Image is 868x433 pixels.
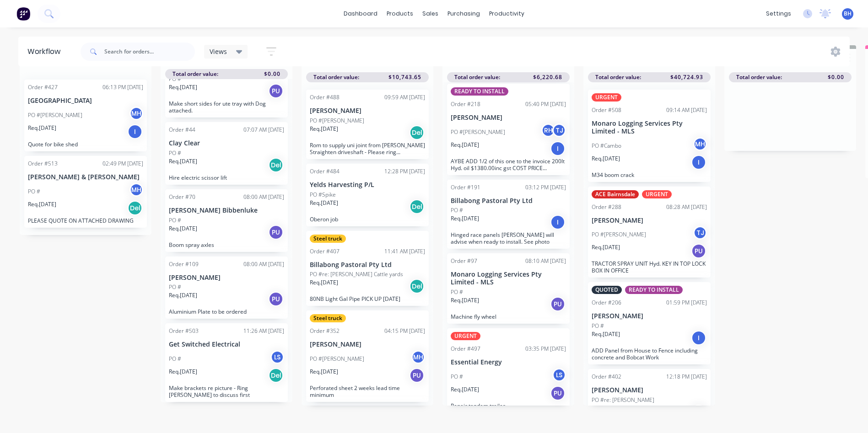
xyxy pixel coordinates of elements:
[693,137,707,151] div: MH
[306,231,429,306] div: Steel truckOrder #40711:41 AM [DATE]Billabong Pastoral Pty LtdPO #re: [PERSON_NAME] Cattle yardsR...
[210,47,227,56] span: Views
[169,193,195,201] div: Order #70
[592,217,707,225] p: [PERSON_NAME]
[310,295,425,302] p: 80NB Light Gal Pipe PICK UP [DATE]
[592,373,621,381] div: Order #402
[588,187,711,278] div: ACE BairnsdaleURGENTOrder #28808:28 AM [DATE][PERSON_NAME]PO #[PERSON_NAME]TJReq.[DATE]PUTRACTOR ...
[410,279,424,294] div: Del
[102,83,143,91] div: 06:13 PM [DATE]
[243,193,284,201] div: 08:00 AM [DATE]
[592,93,621,102] div: URGENT
[451,296,479,305] p: Req. [DATE]
[24,80,147,151] div: Order #42706:13 PM [DATE][GEOGRAPHIC_DATA]PO #[PERSON_NAME]MHReq.[DATE]IQuote for bike shed
[625,286,683,294] div: READY TO INSTALL
[592,322,604,330] p: PO #
[691,244,706,258] div: PU
[451,128,505,136] p: PO #[PERSON_NAME]
[451,257,477,265] div: Order #97
[165,189,288,252] div: Order #7008:00 AM [DATE][PERSON_NAME] BibbenlukePO #Req.[DATE]PUBoom spray axles
[592,155,620,163] p: Req. [DATE]
[269,225,283,240] div: PU
[761,7,796,21] div: settings
[382,7,418,21] div: products
[310,327,340,335] div: Order #352
[384,327,425,335] div: 04:15 PM [DATE]
[28,200,56,208] p: Req. [DATE]
[443,7,485,21] div: purchasing
[447,328,570,413] div: URGENTOrder #49703:35 PM [DATE]Essential EnergyPO #LSReq.[DATE]PURepair tandem trailer.
[666,106,707,114] div: 09:14 AM [DATE]
[169,100,284,114] p: Make short sides for ute tray with Dog attached.
[552,123,566,137] div: TJ
[550,297,565,311] div: PU
[451,288,463,296] p: PO #
[384,247,425,256] div: 11:41 AM [DATE]
[454,73,500,81] span: Total order value:
[595,73,641,81] span: Total order value:
[592,286,622,294] div: QUOTED
[270,350,284,364] div: LS
[310,355,364,363] p: PO #[PERSON_NAME]
[525,345,566,353] div: 03:35 PM [DATE]
[588,282,711,364] div: QUOTEDREADY TO INSTALLOrder #20601:59 PM [DATE][PERSON_NAME]PO #Req.[DATE]IADD Panel from House t...
[310,385,425,398] p: Perforated sheet 2 weeks lead time minimum
[451,197,566,205] p: Billabong Pastoral Pty Ltd
[388,73,421,81] span: $10,743.65
[310,199,338,207] p: Req. [DATE]
[691,331,706,345] div: I
[169,291,197,299] p: Req. [DATE]
[169,283,181,291] p: PO #
[592,190,639,198] div: ACE Bairnsdale
[451,214,479,223] p: Req. [DATE]
[28,83,58,91] div: Order #427
[169,308,284,315] p: Aluminium Plate to be ordered
[451,332,480,340] div: URGENT
[550,141,565,156] div: I
[169,274,284,282] p: [PERSON_NAME]
[28,173,143,181] p: [PERSON_NAME] & [PERSON_NAME]
[693,226,707,240] div: TJ
[525,100,566,108] div: 05:40 PM [DATE]
[169,241,284,248] p: Boom spray axles
[451,100,480,108] div: Order #218
[243,126,284,134] div: 07:07 AM [DATE]
[310,125,338,133] p: Req. [DATE]
[310,107,425,115] p: [PERSON_NAME]
[264,70,280,78] span: $0.00
[128,124,142,139] div: I
[666,203,707,211] div: 08:28 AM [DATE]
[550,215,565,230] div: I
[169,341,284,348] p: Get Switched Electrical
[592,230,646,239] p: PO #[PERSON_NAME]
[16,7,30,21] img: Factory
[736,73,782,81] span: Total order value:
[310,191,336,199] p: PO #Spike
[691,155,706,170] div: I
[306,164,429,226] div: Order #48412:28 PM [DATE]Yelds Harvesting P/LPO #SpikeReq.[DATE]DelOberon job
[28,141,143,148] p: Quote for bike shed
[451,358,566,366] p: Essential Energy
[592,120,707,135] p: Monaro Logging Services Pty Limited - MLS
[411,350,425,364] div: MH
[592,106,621,114] div: Order #508
[844,10,852,18] span: BH
[592,142,621,150] p: PO #Cambo
[102,160,143,168] div: 02:49 PM [DATE]
[339,7,382,21] a: dashboard
[169,75,181,83] p: PO #
[165,323,288,402] div: Order #50311:26 AM [DATE]Get Switched ElectricalPO #LSReq.[DATE]DelMake brackets re picture - Rin...
[310,117,364,125] p: PO #[PERSON_NAME]
[310,247,340,256] div: Order #407
[670,73,703,81] span: $40,724.93
[169,260,199,268] div: Order #109
[169,355,181,363] p: PO #
[310,270,403,278] p: PO #re: [PERSON_NAME] Cattle yards
[691,405,706,419] div: Del
[173,70,218,78] span: Total order value:
[418,7,443,21] div: sales
[128,201,142,215] div: Del
[592,386,707,394] p: [PERSON_NAME]
[533,73,562,81] span: $6,220.68
[169,216,181,225] p: PO #
[310,278,338,287] p: Req. [DATE]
